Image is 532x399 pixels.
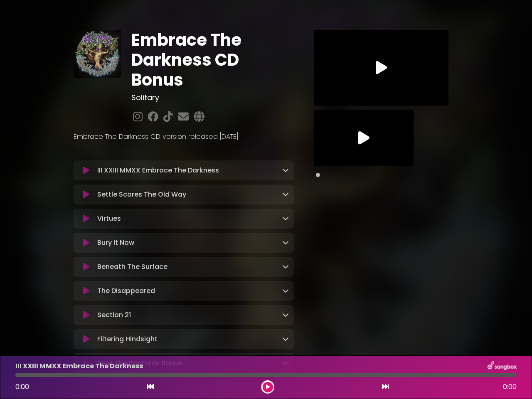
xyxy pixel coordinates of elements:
p: Virtues [97,214,121,224]
p: Settle Scores The Old Way [97,190,186,199]
img: Video Thumbnail [314,110,414,166]
p: Filtering Hindsight [97,334,158,344]
span: 0:00 [15,382,29,392]
img: Video Thumbnail [314,30,448,106]
p: Bury It Now [97,238,134,248]
p: The Disappeared [97,286,155,296]
p: III XXIII MMXX Embrace The Darkness [15,361,143,371]
img: 7a1TQK8kQoC9lmpCRPWD [74,30,121,78]
p: Embrace The Darkness CD version released [DATE] [74,132,294,142]
h3: Solitary [131,93,294,102]
p: III XXIII MMXX Embrace The Darkness [97,165,219,175]
h1: Embrace The Darkness CD Bonus [131,30,294,90]
p: Section 21 [97,310,131,320]
img: songbox-logo-white.png [488,361,517,372]
span: 0:00 [503,382,517,392]
p: Beneath The Surface [97,262,167,272]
